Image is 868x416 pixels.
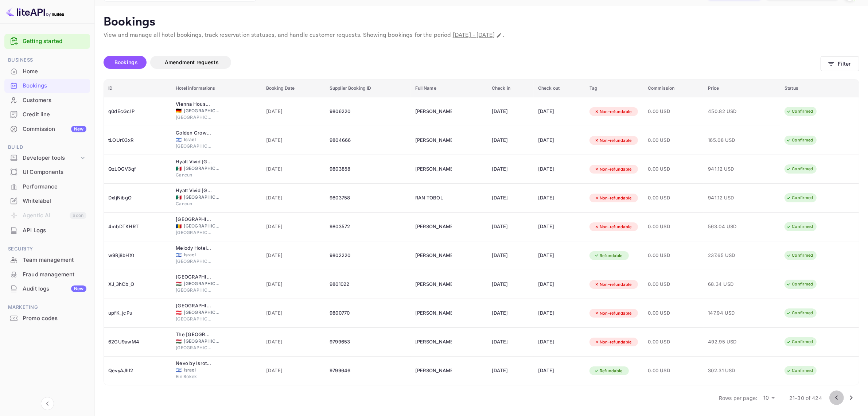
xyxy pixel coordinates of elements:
[648,309,699,317] span: 0.00 USD
[708,136,744,144] span: 165.08 USD
[330,135,406,146] div: 9804666
[492,307,529,319] div: [DATE]
[4,65,90,79] div: Home
[330,192,406,204] div: 9803758
[108,192,167,204] div: DxIjNibgO
[4,268,90,282] div: Fraud management
[492,221,529,233] div: [DATE]
[782,366,818,375] div: Confirmed
[176,114,212,121] span: [GEOGRAPHIC_DATA]
[4,93,90,107] a: Customers
[4,180,90,194] div: Performance
[4,93,90,108] div: Customers
[589,222,637,232] div: Non-refundable
[4,65,90,78] a: Home
[176,339,182,344] span: Hungary
[108,250,167,261] div: w9Rj8bHXt
[330,279,406,290] div: 9801022
[23,183,86,191] div: Performance
[23,110,86,119] div: Credit line
[589,309,637,318] div: Non-refundable
[538,336,581,348] div: [DATE]
[6,6,64,18] img: LiteAPI logo
[262,79,325,97] th: Booking Date
[176,253,182,257] span: Israel
[4,143,90,151] span: Build
[844,390,859,405] button: Go to next page
[4,311,90,326] div: Promo codes
[108,307,167,319] div: upfK_jcPu
[648,136,699,144] span: 0.00 USD
[492,106,529,117] div: [DATE]
[108,106,167,117] div: q0dEcGcIP
[104,79,171,97] th: ID
[4,253,90,267] div: Team management
[708,280,744,288] span: 68.34 USD
[415,250,452,261] div: ESTI BRUCKMAN
[782,164,818,174] div: Confirmed
[330,106,406,117] div: 9806220
[266,136,321,144] span: [DATE]
[780,79,859,97] th: Status
[4,223,90,238] div: API Logs
[266,309,321,317] span: [DATE]
[789,394,822,402] p: 21–30 of 424
[492,336,529,348] div: [DATE]
[176,360,212,367] div: Nevo by Isrotel Collection
[325,79,411,97] th: Supplier Booking ID
[4,165,90,179] div: UI Components
[176,258,212,265] span: [GEOGRAPHIC_DATA]
[266,165,321,173] span: [DATE]
[23,197,86,205] div: Whitelabel
[538,163,581,175] div: [DATE]
[4,282,90,296] div: Audit logsNew
[415,163,452,175] div: MARCELA FELDMAN
[4,122,90,136] a: CommissionNew
[708,194,744,202] span: 941.12 USD
[71,285,86,292] div: New
[176,368,182,373] span: Israel
[704,79,780,97] th: Price
[108,279,167,290] div: XJ_3hCb_O
[453,31,495,39] span: [DATE] - [DATE]
[4,303,90,311] span: Marketing
[23,314,86,323] div: Promo codes
[184,165,220,172] span: [GEOGRAPHIC_DATA]
[330,336,406,348] div: 9799653
[708,165,744,173] span: 941.12 USD
[782,337,818,346] div: Confirmed
[330,365,406,377] div: 9799646
[4,180,90,193] a: Performance
[492,365,529,377] div: [DATE]
[782,136,818,145] div: Confirmed
[4,165,90,179] a: UI Components
[415,192,452,204] div: RAN TOBOL
[108,336,167,348] div: 62GU9awM4
[585,79,643,97] th: Tag
[4,194,90,208] div: Whitelabel
[4,282,90,295] a: Audit logsNew
[538,250,581,261] div: [DATE]
[330,250,406,261] div: 9802220
[415,365,452,377] div: PAZIT TAYEB
[266,194,321,202] span: [DATE]
[782,222,818,231] div: Confirmed
[176,172,212,178] span: Cancun
[108,135,167,146] div: tLOUr03xR
[4,268,90,281] a: Fraud management
[538,135,581,146] div: [DATE]
[176,331,212,338] div: The Aquincum Hotel Budapest
[534,79,585,97] th: Check out
[176,158,212,166] div: Hyatt Vivid Grand Island Adults Only All-Inclusive
[23,96,86,105] div: Customers
[104,56,821,69] div: account-settings tabs
[266,223,321,231] span: [DATE]
[589,165,637,174] div: Non-refundable
[23,154,79,162] div: Developer tools
[176,310,182,315] span: Austria
[108,365,167,377] div: QevyAJhl2
[708,252,744,260] span: 237.65 USD
[719,394,757,402] p: Rows per page:
[184,108,220,114] span: [GEOGRAPHIC_DATA]
[487,79,534,97] th: Check in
